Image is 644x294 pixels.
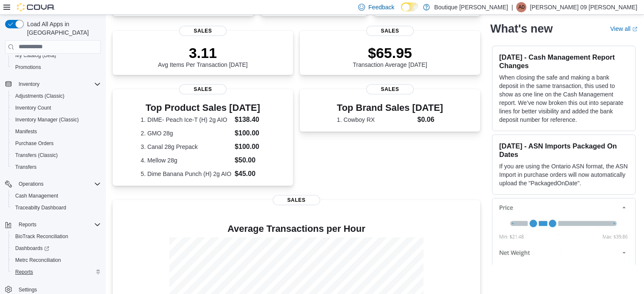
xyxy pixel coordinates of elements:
span: Cash Management [15,192,58,199]
button: Adjustments (Classic) [8,90,104,102]
dt: 1. DIME- Peach Ice-T (H) 2g AIO [141,115,231,124]
p: If you are using the Ontario ASN format, the ASN Import in purchase orders will now automatically... [499,162,628,187]
dt: 3. Canal 28g Prepack [141,143,231,151]
span: Adjustments (Classic) [15,93,64,99]
button: My Catalog (Beta) [8,49,104,61]
h3: Top Product Sales [DATE] [141,103,265,113]
button: Reports [8,266,104,278]
button: Reports [2,219,104,231]
span: Sales [366,26,414,36]
button: Reports [15,220,40,230]
button: Metrc Reconciliation [8,254,104,266]
input: Dark Mode [401,3,419,11]
span: Sales [273,195,320,205]
dd: $0.06 [417,115,443,125]
h3: [DATE] - Cash Management Report Changes [499,53,628,70]
button: Inventory [15,79,43,89]
span: Metrc Reconciliation [12,255,101,265]
span: Traceabilty Dashboard [12,203,101,213]
span: Sales [179,26,227,36]
svg: External link [632,27,637,32]
a: My Catalog (Beta) [12,50,60,60]
a: Inventory Count [12,103,55,113]
span: Adjustments (Classic) [12,91,101,101]
span: Inventory [15,79,101,89]
h4: Average Transactions per Hour [119,224,473,234]
span: Purchase Orders [12,138,101,148]
dt: 4. Mellow 28g [141,156,231,165]
span: Manifests [15,128,37,135]
span: Inventory Manager (Classic) [12,115,101,125]
dd: $100.00 [235,128,265,138]
p: [PERSON_NAME] 09 [PERSON_NAME] [530,2,637,12]
a: Transfers [12,162,40,172]
span: Manifests [12,126,101,137]
span: Operations [19,181,44,187]
span: My Catalog (Beta) [15,52,56,59]
span: BioTrack Reconciliation [12,231,101,242]
div: Transaction Average [DATE] [353,44,427,68]
span: Feedback [368,3,394,11]
dd: $45.00 [235,169,265,179]
dt: 1. Cowboy RX [337,115,414,124]
dd: $100.00 [235,142,265,152]
dt: 2. GMO 28g [141,129,231,137]
a: Traceabilty Dashboard [12,203,69,213]
p: When closing the safe and making a bank deposit in the same transaction, this used to show as one... [499,73,628,124]
span: Sales [366,84,414,94]
dt: 5. Dime Banana Punch (H) 2g AIO [141,170,231,178]
span: Dashboards [12,243,101,253]
a: Cash Management [12,191,61,201]
h3: Top Brand Sales [DATE] [337,103,443,113]
span: Inventory Count [12,103,101,113]
span: BioTrack Reconciliation [15,233,68,240]
span: Reports [15,269,33,275]
span: A0 [518,2,525,12]
a: Manifests [12,126,40,137]
dd: $50.00 [235,155,265,165]
p: $65.95 [353,44,427,61]
a: Inventory Manager (Classic) [12,115,82,125]
span: Reports [12,267,101,277]
button: Manifests [8,126,104,137]
span: Inventory Manager (Classic) [15,116,79,123]
p: 3.11 [158,44,248,61]
span: My Catalog (Beta) [12,50,101,60]
button: Cash Management [8,190,104,202]
a: Purchase Orders [12,138,57,148]
img: Cova [17,3,55,11]
span: Settings [19,286,37,293]
button: Transfers [8,161,104,173]
span: Cash Management [12,191,101,201]
div: Angelica 09 Ruelas [516,2,526,12]
a: Adjustments (Classic) [12,91,68,101]
button: Operations [15,179,47,189]
span: Metrc Reconciliation [15,257,61,264]
span: Inventory Count [15,104,51,111]
span: Sales [179,84,227,94]
a: Dashboards [12,243,53,253]
button: Operations [2,178,104,190]
span: Transfers [15,164,36,170]
span: Traceabilty Dashboard [15,204,66,211]
span: Dashboards [15,245,49,252]
span: Transfers (Classic) [12,150,101,160]
a: Metrc Reconciliation [12,255,64,265]
button: BioTrack Reconciliation [8,231,104,242]
span: Transfers [12,162,101,172]
a: View allExternal link [610,25,637,32]
span: Inventory [19,81,39,88]
button: Traceabilty Dashboard [8,202,104,214]
span: Promotions [12,62,101,72]
a: Reports [12,267,36,277]
p: Boutique [PERSON_NAME] [434,2,508,12]
h2: What's new [490,22,553,36]
span: Purchase Orders [15,140,54,147]
span: Load All Apps in [GEOGRAPHIC_DATA] [24,20,101,37]
span: Operations [15,179,101,189]
a: Promotions [12,62,44,72]
p: | [511,2,513,12]
button: Purchase Orders [8,137,104,149]
span: Dark Mode [401,11,401,12]
button: Promotions [8,61,104,73]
